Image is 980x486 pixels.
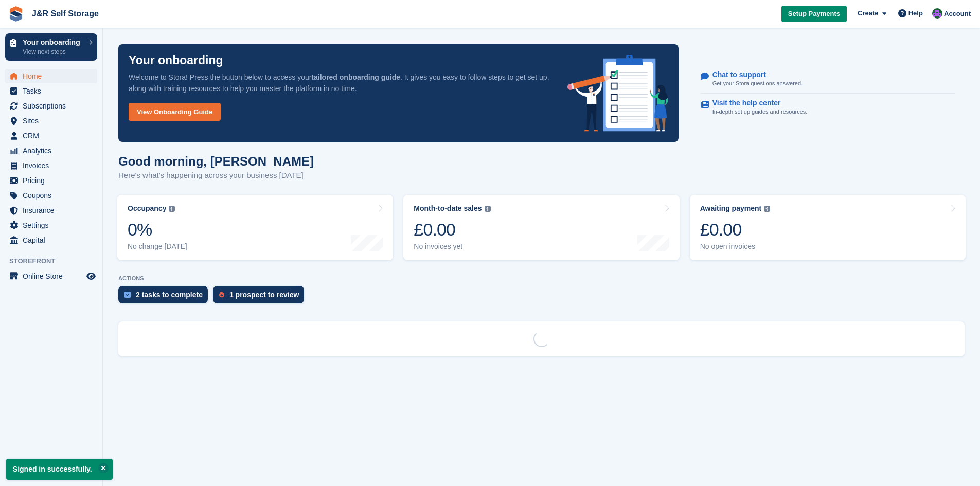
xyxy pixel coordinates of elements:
[712,79,803,88] p: Get your Stora questions answered.
[6,459,113,480] p: Signed in successfully.
[5,114,97,128] a: menu
[9,256,102,266] span: Storefront
[5,158,97,173] a: menu
[403,195,679,260] a: Month-to-date sales £0.00 No invoices yet
[5,129,97,143] a: menu
[788,9,840,19] span: Setup Payments
[701,65,955,94] a: Chat to support Get your Stora questions answered.
[23,173,84,188] span: Pricing
[908,8,923,19] span: Help
[485,206,491,212] img: icon-info-grey-7440780725fd019a000dd9b08b2336e03edf1995a4989e88bcd33f0948082b44.svg
[136,291,203,299] div: 2 tasks to complete
[169,206,175,212] img: icon-info-grey-7440780725fd019a000dd9b08b2336e03edf1995a4989e88bcd33f0948082b44.svg
[118,275,965,282] p: ACTIONS
[23,39,84,46] p: Your onboarding
[414,242,490,251] div: No invoices yet
[128,204,166,213] div: Occupancy
[8,6,24,22] img: stora-icon-8386f47178a22dfd0bd8f6a31ec36ba5ce8667c1dd55bd0f319d3a0aa187defe.svg
[414,219,490,240] div: £0.00
[23,84,84,98] span: Tasks
[229,291,299,299] div: 1 prospect to review
[118,170,314,182] p: Here's what's happening across your business [DATE]
[219,292,224,298] img: prospect-51fa495bee0391a8d652442698ab0144808aea92771e9ea1ae160a38d050c398.svg
[764,206,770,212] img: icon-info-grey-7440780725fd019a000dd9b08b2336e03edf1995a4989e88bcd33f0948082b44.svg
[23,233,84,247] span: Capital
[5,218,97,232] a: menu
[5,203,97,218] a: menu
[23,188,84,203] span: Coupons
[23,203,84,218] span: Insurance
[712,107,808,116] p: In-depth set up guides and resources.
[28,5,103,22] a: J&R Self Storage
[700,242,771,251] div: No open invoices
[5,269,97,283] a: menu
[5,33,97,61] a: Your onboarding View next steps
[5,99,97,113] a: menu
[129,55,223,66] p: Your onboarding
[118,154,314,168] h1: Good morning, [PERSON_NAME]
[5,69,97,83] a: menu
[23,47,84,57] p: View next steps
[932,8,942,19] img: Jordan Mahmood
[128,219,187,240] div: 0%
[5,173,97,188] a: menu
[5,84,97,98] a: menu
[858,8,878,19] span: Create
[5,143,97,158] a: menu
[23,99,84,113] span: Subscriptions
[700,219,771,240] div: £0.00
[23,218,84,232] span: Settings
[712,99,799,107] p: Visit the help center
[23,143,84,158] span: Analytics
[712,70,794,79] p: Chat to support
[213,286,309,309] a: 1 prospect to review
[311,73,400,81] strong: tailored onboarding guide
[117,195,393,260] a: Occupancy 0% No change [DATE]
[129,103,221,121] a: View Onboarding Guide
[85,270,97,282] a: Preview store
[23,158,84,173] span: Invoices
[23,69,84,83] span: Home
[118,286,213,309] a: 2 tasks to complete
[128,242,187,251] div: No change [DATE]
[944,9,971,19] span: Account
[567,55,668,132] img: onboarding-info-6c161a55d2c0e0a8cae90662b2fe09162a5109e8cc188191df67fb4f79e88e88.svg
[414,204,482,213] div: Month-to-date sales
[5,188,97,203] a: menu
[23,129,84,143] span: CRM
[700,204,762,213] div: Awaiting payment
[701,94,955,121] a: Visit the help center In-depth set up guides and resources.
[781,6,847,23] a: Setup Payments
[23,269,84,283] span: Online Store
[690,195,966,260] a: Awaiting payment £0.00 No open invoices
[129,71,551,94] p: Welcome to Stora! Press the button below to access your . It gives you easy to follow steps to ge...
[5,233,97,247] a: menu
[23,114,84,128] span: Sites
[124,292,131,298] img: task-75834270c22a3079a89374b754ae025e5fb1db73e45f91037f5363f120a921f8.svg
